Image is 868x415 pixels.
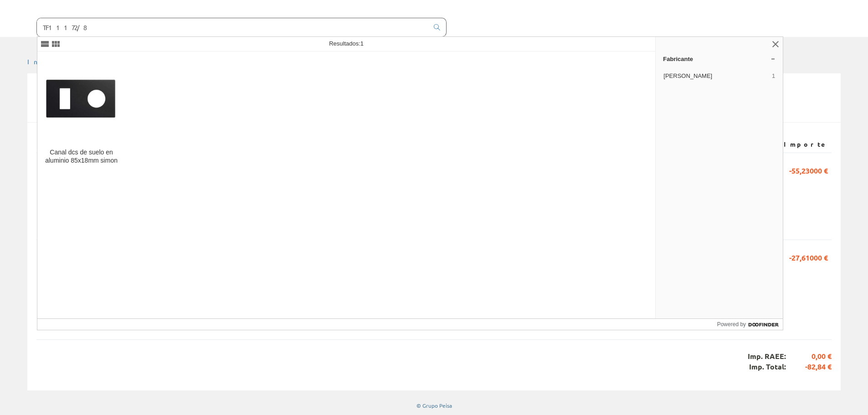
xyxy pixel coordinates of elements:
[717,320,746,328] span: Powered by
[37,52,125,175] a: Canal dcs de suelo en aluminio 85x18mm simon Canal dcs de suelo en aluminio 85x18mm simon
[27,402,841,410] div: © Grupo Peisa
[45,149,118,165] div: Canal dcs de suelo en aluminio 85x18mm simon
[329,40,364,47] span: Resultados:
[789,249,828,265] span: -27,61000 €
[772,136,832,153] th: Importe
[36,83,354,117] span: [PERSON_NAME] #21/1116349 Fecha: [DATE] Cliente: 212113 - ELECT. Y SERV. [GEOGRAPHIC_DATA], SL
[656,51,783,66] a: Fabricante
[663,72,768,80] span: [PERSON_NAME]
[27,57,66,66] a: Inicio
[786,351,832,362] span: 0,00 €
[789,162,828,178] span: -55,23000 €
[717,319,783,330] a: Powered by
[772,72,775,80] span: 1
[786,362,832,372] span: -82,84 €
[37,18,428,36] input: Buscar ...
[360,40,364,47] span: 1
[45,73,118,127] img: Canal dcs de suelo en aluminio 85x18mm simon
[36,339,832,384] div: Imp. RAEE: Imp. Total:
